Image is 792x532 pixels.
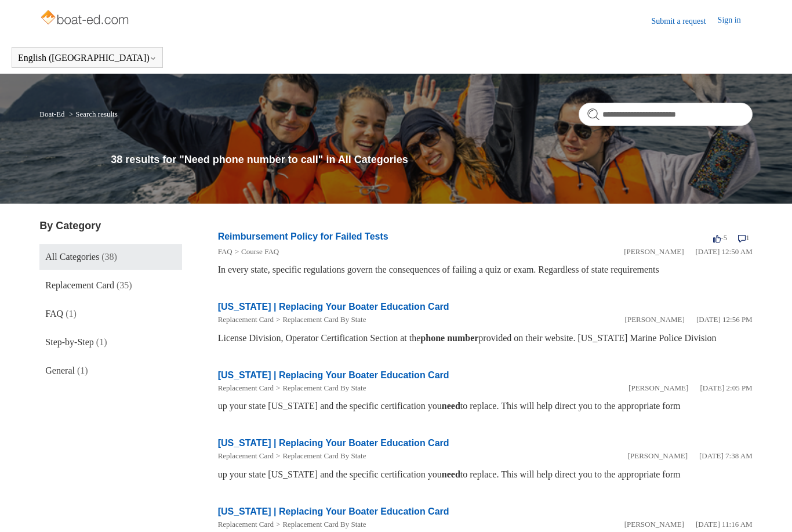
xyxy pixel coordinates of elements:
[45,309,63,319] span: FAQ
[218,263,753,277] div: In every state, specific regulations govern the consequences of failing a quiz or exam. Regardles...
[66,309,77,319] span: (1)
[218,315,274,324] a: Replacement Card
[39,330,182,355] a: Step-by-Step (1)
[218,451,274,460] a: Replacement Card
[696,315,753,324] time: 05/21/2024, 12:56
[39,218,182,234] h3: By Category
[39,244,182,270] a: All Categories (38)
[274,519,366,530] li: Replacement Card By State
[282,383,366,392] a: Replacement Card By State
[101,252,117,262] span: (38)
[624,519,684,530] li: [PERSON_NAME]
[218,246,232,258] li: FAQ
[218,519,274,530] li: Replacement Card
[282,451,366,460] a: Replacement Card By State
[218,382,274,394] li: Replacement Card
[282,315,366,324] a: Replacement Card By State
[96,337,107,347] span: (1)
[241,247,279,256] a: Course FAQ
[218,370,449,380] a: [US_STATE] | Replacing Your Boater Education Card
[218,247,232,256] a: FAQ
[699,451,753,460] time: 05/22/2024, 07:38
[718,14,753,28] a: Sign in
[218,438,449,448] a: [US_STATE] | Replacing Your Boater Education Card
[39,110,67,118] li: Boat-Ed
[274,314,366,325] li: Replacement Card By State
[218,231,388,241] a: Reimbursement Policy for Failed Tests
[117,280,132,290] span: (35)
[218,468,753,482] div: up your state [US_STATE] and the specific certification you to replace. This will help direct you...
[218,506,449,516] a: [US_STATE] | Replacing Your Boater Education Card
[39,110,64,118] a: Boat-Ed
[39,301,182,327] a: FAQ (1)
[218,331,753,345] div: License Division, Operator Certification Section at the provided on their website. [US_STATE] Mar...
[218,314,274,325] li: Replacement Card
[45,365,75,375] span: General
[274,450,366,462] li: Replacement Card By State
[18,53,157,63] button: English ([GEOGRAPHIC_DATA])
[628,382,688,394] li: [PERSON_NAME]
[39,358,182,383] a: General (1)
[39,273,182,298] a: Replacement Card (35)
[738,233,750,242] span: 1
[625,314,685,325] li: [PERSON_NAME]
[218,450,274,462] li: Replacement Card
[579,103,753,126] input: Search
[442,401,460,411] em: need
[652,15,718,27] a: Submit a request
[282,520,366,529] a: Replacement Card By State
[713,233,727,242] span: -5
[111,152,752,168] h1: 38 results for "Need phone number to call" in All Categories
[45,337,94,347] span: Step-by-Step
[218,383,274,392] a: Replacement Card
[45,280,114,290] span: Replacement Card
[696,520,753,529] time: 05/22/2024, 11:16
[447,333,478,343] em: number
[624,246,684,258] li: [PERSON_NAME]
[77,365,88,375] span: (1)
[700,383,752,392] time: 05/21/2024, 14:05
[420,333,445,343] em: phone
[442,469,460,479] em: need
[695,247,752,256] time: 03/16/2022, 00:50
[753,493,783,523] div: Live chat
[39,7,132,30] img: Boat-Ed Help Center home page
[628,450,688,462] li: [PERSON_NAME]
[218,302,449,312] a: [US_STATE] | Replacing Your Boater Education Card
[45,252,99,262] span: All Categories
[274,382,366,394] li: Replacement Card By State
[232,246,279,258] li: Course FAQ
[218,520,274,529] a: Replacement Card
[218,399,753,413] div: up your state [US_STATE] and the specific certification you to replace. This will help direct you...
[67,110,118,118] li: Search results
